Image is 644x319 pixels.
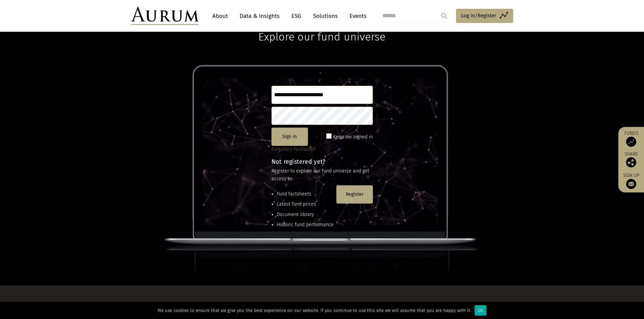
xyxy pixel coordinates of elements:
a: Sign up [622,172,641,189]
li: Document library [277,211,334,218]
div: Share [622,152,641,167]
button: Register [336,185,373,204]
img: Aurum [131,7,199,25]
a: Data & Insights [236,10,283,22]
a: Funds [622,130,641,147]
div: Ok [475,305,486,316]
h4: Not registered yet? [271,159,373,165]
img: Sign up to our newsletter [626,179,636,189]
a: ESG [288,10,305,22]
li: Historic fund performance [277,221,334,229]
button: Sign in [271,128,308,146]
li: Latest fund prices [277,201,334,208]
a: Forgotten Password? [271,147,316,152]
a: Events [346,10,366,22]
p: Register to explore our fund universe and get access to: [271,167,373,183]
a: About [209,10,231,22]
a: Log in/Register [456,9,513,23]
li: Fund factsheets [277,190,334,198]
span: Log in/Register [461,11,496,20]
a: Solutions [310,10,341,22]
img: Access Funds [626,137,636,147]
input: Submit [437,9,451,23]
img: Share this post [626,157,636,167]
label: Keep me signed in [333,133,373,141]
